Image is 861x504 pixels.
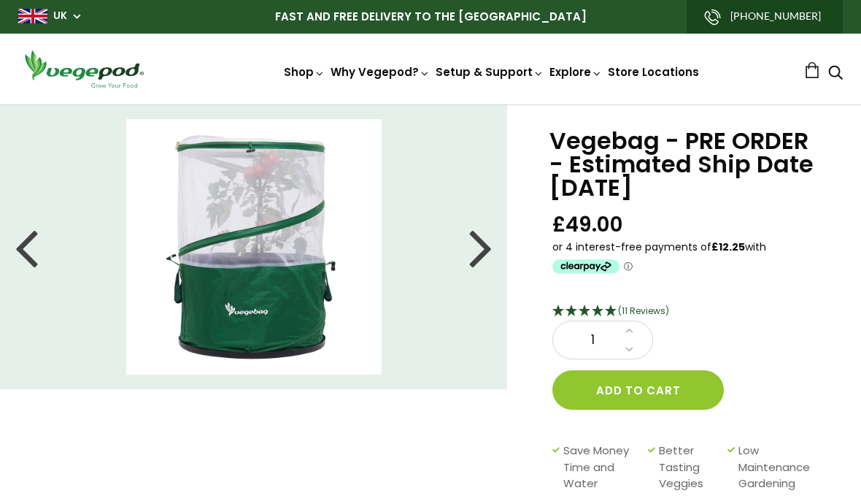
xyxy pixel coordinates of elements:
button: Add to cart [552,370,724,410]
a: UK [53,9,67,23]
img: Vegebag - PRE ORDER - Estimated Ship Date OCTOBER 1ST [126,119,382,375]
span: Low Maintenance Gardening [738,443,817,492]
a: Shop [284,64,325,80]
a: Search [828,66,843,82]
img: Vegepod [18,48,150,90]
a: Increase quantity by 1 [621,321,638,340]
span: Better Tasting Veggies [659,443,720,492]
a: Why Vegepod? [331,64,430,80]
span: £49.00 [552,211,623,238]
span: (11 Reviews) [618,305,669,317]
a: Setup & Support [436,64,544,80]
h1: Vegebag - PRE ORDER - Estimated Ship Date [DATE] [549,129,825,199]
a: Store Locations [608,64,699,80]
img: gb_large.png [18,9,47,23]
span: 1 [568,331,617,350]
div: 4.91 Stars - 11 Reviews [552,302,825,321]
a: Explore [549,64,602,80]
span: Save Money Time and Water [563,443,641,492]
a: Decrease quantity by 1 [621,340,638,359]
